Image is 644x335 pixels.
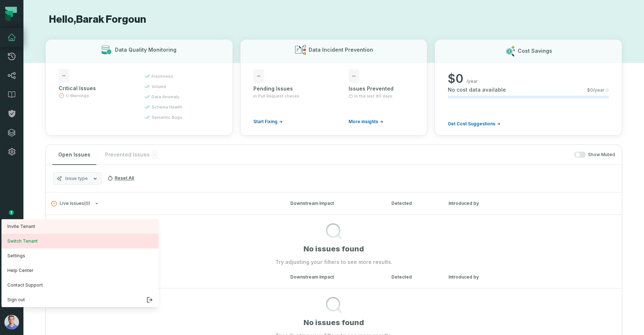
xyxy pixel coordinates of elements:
[1,219,159,234] a: Invite Tenant
[4,315,19,330] img: avatar of Barak Forgoun
[167,152,615,158] div: Show Muted
[349,85,414,92] div: Issues Prevented
[152,84,166,89] span: volume
[275,258,392,266] p: Try adjusting your filters to see more results.
[290,274,378,280] div: Downstream Impact
[309,46,373,54] h3: Data Incident Prevention
[448,200,514,207] div: Introduced by
[448,71,464,86] span: $ 0
[51,201,277,206] button: Live Issues(0)
[51,275,277,280] button: Pending Issues(0)
[448,86,506,93] span: No cost data available
[253,85,319,92] div: Pending Issues
[253,69,264,83] span: -
[65,176,88,181] span: Issue type
[587,87,604,93] span: $ 0 /year
[1,292,159,307] button: Sign out
[66,93,89,99] span: 0 Warnings
[152,114,182,120] span: semantic bugs
[1,249,159,263] button: Settings
[152,94,179,100] span: data anomaly
[1,234,159,249] button: Switch Tenant
[53,172,101,185] button: Issue type
[59,85,131,92] div: Critical Issues
[466,78,478,84] span: /year
[354,93,392,99] span: In the last 90 days
[104,172,137,184] button: Reset All
[290,200,378,207] div: Downstream Impact
[152,104,182,110] span: schema health
[253,119,283,125] a: Start Fixing
[349,119,378,125] span: More insights
[391,200,435,207] div: Detected
[52,145,96,165] button: Open Issues
[59,69,69,82] span: -
[518,47,552,55] h3: Cost Savings
[1,219,159,307] div: avatar of Barak Forgoun
[51,201,90,206] span: Live Issues ( 0 )
[115,46,176,54] h3: Data Quality Monitoring
[349,69,359,83] span: -
[304,244,364,254] h1: No issues found
[391,274,435,280] div: Detected
[1,278,159,292] a: Contact Support
[240,39,428,136] button: Data Incident Prevention-Pending Issuesin Pull Request checksStart Fixing-Issues PreventedIn the ...
[45,13,622,26] h1: Hello, Barak Forgoun
[349,119,383,125] a: More insights
[253,119,278,125] span: Start Fixing
[1,263,159,278] a: Help Center
[448,121,500,127] a: Get Cost Suggestions
[448,121,495,127] span: Get Cost Suggestions
[448,274,514,280] div: Introduced by
[253,93,299,99] span: in Pull Request checks
[435,39,622,136] button: Cost Savings$0/yearNo cost data available$0/yearGet Cost Suggestions
[45,39,233,136] button: Data Quality Monitoring-Critical Issues0 Warningsfreshnessvolumedata anomalyschema healthsemantic...
[46,214,622,266] div: Live Issues(0)
[304,317,364,328] h1: No issues found
[152,73,173,79] span: freshness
